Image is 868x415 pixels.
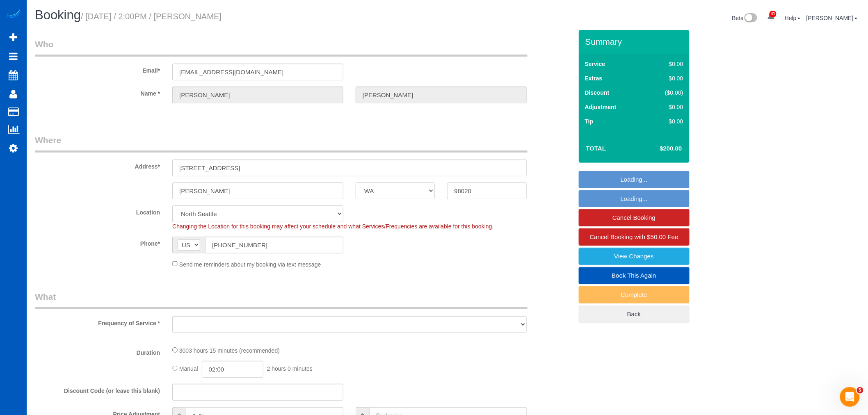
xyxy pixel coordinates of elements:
[732,15,758,21] a: Beta
[763,8,779,26] a: 41
[585,89,610,97] label: Discount
[29,87,166,98] label: Name *
[579,267,690,284] a: Book This Again
[744,13,757,24] img: New interface
[648,89,683,97] div: ($0.00)
[857,387,863,394] span: 5
[29,160,166,171] label: Address*
[29,205,166,217] label: Location
[770,11,777,17] span: 41
[5,8,21,20] img: Automaid Logo
[35,134,528,153] legend: Where
[172,182,343,199] input: City*
[29,384,166,395] label: Discount Code (or leave this blank)
[179,347,280,354] span: 3003 hours 15 minutes (recommended)
[579,306,690,323] a: Back
[356,87,527,103] input: Last Name*
[585,103,617,111] label: Adjustment
[447,182,526,199] input: Zip Code*
[648,74,683,82] div: $0.00
[35,291,528,309] legend: What
[785,15,801,21] a: Help
[586,145,606,152] strong: Total
[81,12,222,21] small: / [DATE] / 2:00PM / [PERSON_NAME]
[29,237,166,248] label: Phone*
[35,38,528,57] legend: Who
[585,74,603,82] label: Extras
[840,387,860,407] iframe: Intercom live chat
[585,117,594,125] label: Tip
[29,316,166,327] label: Frequency of Service *
[179,365,198,372] span: Manual
[590,233,678,240] span: Cancel Booking with $50.00 Fee
[579,248,690,265] a: View Changes
[172,223,493,230] span: Changing the Location for this booking may affect your schedule and what Services/Frequencies are...
[806,15,858,21] a: [PERSON_NAME]
[648,60,683,68] div: $0.00
[172,64,343,80] input: Email*
[579,228,690,246] a: Cancel Booking with $50.00 Fee
[648,117,683,125] div: $0.00
[585,60,605,68] label: Service
[29,346,166,357] label: Duration
[35,8,81,22] span: Booking
[579,209,690,226] a: Cancel Booking
[267,365,313,372] span: 2 hours 0 minutes
[648,103,683,111] div: $0.00
[172,87,343,103] input: First Name*
[635,145,682,152] h4: $200.00
[585,37,685,46] h3: Summary
[29,64,166,75] label: Email*
[205,237,343,253] input: Phone*
[179,261,321,267] span: Send me reminders about my booking via text message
